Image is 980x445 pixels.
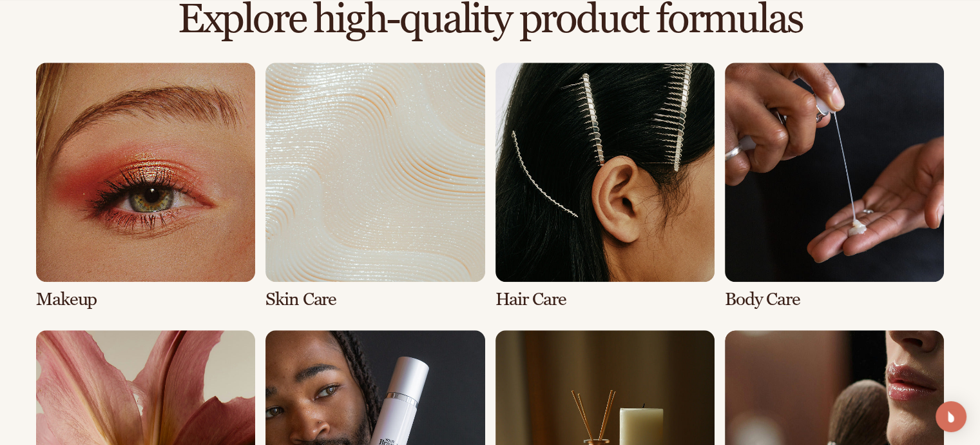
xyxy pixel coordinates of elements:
[495,290,715,310] h3: Hair Care
[725,63,944,310] div: 4 / 8
[936,401,966,432] div: Open Intercom Messenger
[495,63,715,310] div: 3 / 8
[725,290,944,310] h3: Body Care
[36,63,255,310] div: 1 / 8
[36,290,255,310] h3: Makeup
[265,63,485,310] div: 2 / 8
[265,290,485,310] h3: Skin Care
